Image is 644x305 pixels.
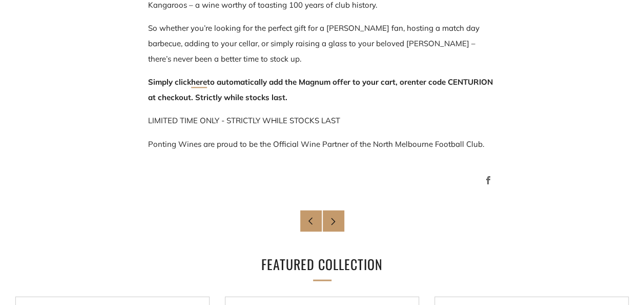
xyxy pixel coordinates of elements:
span: . Strictly while stocks last. [191,92,287,102]
h2: Featured collection [153,253,491,275]
span: Ponting Wines are proud to be the Official Wine Partner of the North Melbourne Football Club. [148,139,484,148]
span: So whether you’re looking for the perfect gift for a [PERSON_NAME] fan, hosting a match day barbe... [148,23,480,64]
a: here [191,77,207,88]
p: LIMITED TIME ONLY - STRICTLY WHILE STOCKS LAST [148,113,496,128]
span: Simply click to automatically add the Magnum offer to your cart, or [148,77,407,87]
